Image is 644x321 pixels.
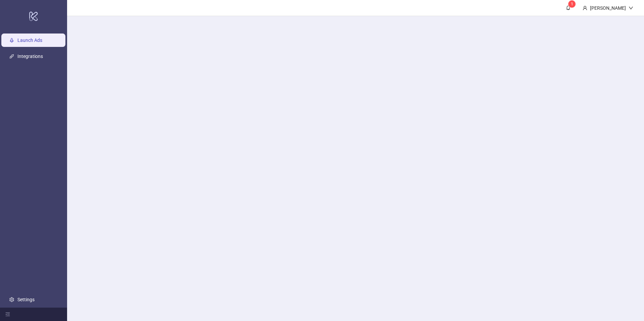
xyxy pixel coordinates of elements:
[583,6,587,10] span: user
[571,2,573,6] span: 1
[629,6,633,10] span: down
[17,297,35,302] a: Settings
[17,38,42,43] a: Launch Ads
[5,312,10,317] span: menu-fold
[569,1,575,7] sup: 1
[566,5,571,10] span: bell
[587,4,629,12] div: [PERSON_NAME]
[17,54,43,59] a: Integrations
